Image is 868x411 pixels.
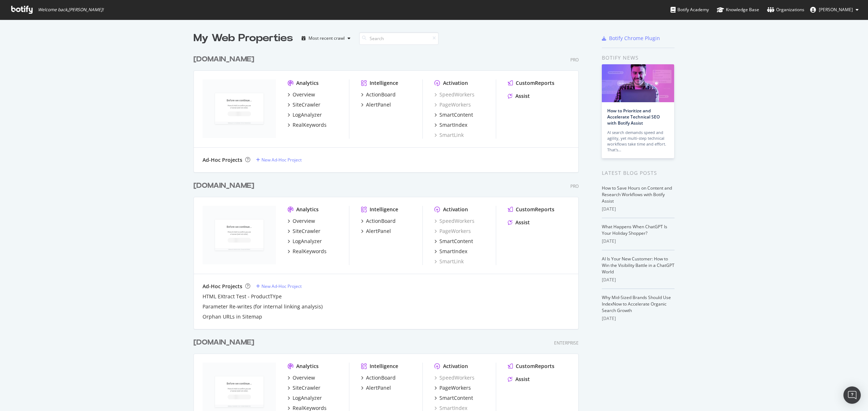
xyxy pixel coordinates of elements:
div: SiteCrawler [293,101,320,108]
div: Analytics [296,363,319,370]
a: Overview [288,91,315,98]
a: AlertPanel [361,228,391,235]
div: Analytics [296,79,319,87]
a: [DOMAIN_NAME] [193,181,257,191]
div: Assist [515,92,530,100]
div: SmartIndex [439,248,467,255]
div: AI search demands speed and agility, yet multi-step technical workflows take time and effort. Tha... [607,130,669,153]
button: Most recent crawl [299,33,353,44]
a: ActionBoard [361,374,396,381]
div: Activation [443,363,468,370]
a: ActionBoard [361,217,396,225]
a: SiteCrawler [288,384,320,391]
a: CustomReports [508,79,554,87]
a: SmartContent [434,111,473,118]
div: SmartIndex [439,121,467,129]
div: Latest Blog Posts [602,169,675,177]
a: Overview [288,374,315,381]
div: Activation [443,79,468,87]
div: SiteCrawler [293,228,320,235]
div: [DATE] [602,315,675,322]
div: New Ad-Hoc Project [261,157,302,163]
div: SmartContent [439,238,473,245]
a: AI Is Your New Customer: How to Win the Visibility Battle in a ChatGPT World [602,256,675,275]
a: [DOMAIN_NAME] [193,54,257,65]
a: Overview [288,217,315,225]
div: LogAnalyzer [293,394,322,402]
div: [DOMAIN_NAME] [193,54,254,65]
a: New Ad-Hoc Project [256,283,302,289]
div: Ad-Hoc Projects [203,283,242,290]
div: Most recent crawl [309,36,345,40]
div: Intelligence [370,79,398,87]
a: AlertPanel [361,101,391,108]
img: How to Prioritize and Accelerate Technical SEO with Botify Assist [602,64,674,102]
div: Botify news [602,54,675,62]
a: HTML EXtract Test - ProductTYpe [203,293,282,300]
a: SiteCrawler [288,101,320,108]
a: RealKeywords [288,121,327,129]
div: ActionBoard [366,374,396,381]
div: AlertPanel [366,384,391,391]
div: Intelligence [370,363,398,370]
a: LogAnalyzer [288,394,322,402]
a: Assist [508,92,530,100]
a: LogAnalyzer [288,111,322,118]
div: Orphan URLs in Sitemap [203,313,262,320]
div: Overview [293,91,315,98]
div: [DOMAIN_NAME] [193,181,254,191]
span: Matthew Shepherd [819,7,853,13]
div: Assist [515,219,530,226]
div: AlertPanel [366,228,391,235]
a: ActionBoard [361,91,396,98]
div: Overview [293,374,315,381]
div: Activation [443,206,468,213]
div: RealKeywords [293,248,327,255]
div: Assist [515,376,530,383]
a: Why Mid-Sized Brands Should Use IndexNow to Accelerate Organic Search Growth [602,294,671,313]
div: Enterprise [554,340,579,346]
div: CustomReports [516,79,554,87]
a: SpeedWorkers [434,217,475,225]
a: RealKeywords [288,248,327,255]
a: Parameter Re-writes (for internal linking analysis) [203,303,323,310]
div: Knowledge Base [717,6,759,13]
a: How to Save Hours on Content and Research Workflows with Botify Assist [602,185,672,204]
a: AlertPanel [361,384,391,391]
div: ActionBoard [366,217,396,225]
div: Botify Chrome Plugin [609,35,660,42]
div: [DATE] [602,238,675,245]
div: PageWorkers [439,384,471,391]
a: PageWorkers [434,228,471,235]
div: Analytics [296,206,319,213]
a: SpeedWorkers [434,91,475,98]
div: Pro [570,183,579,189]
div: [DOMAIN_NAME] [193,337,254,348]
a: SmartIndex [434,248,467,255]
div: Botify Academy [671,6,709,13]
div: SmartContent [439,394,473,402]
div: LogAnalyzer [293,238,322,245]
a: SmartContent [434,238,473,245]
a: SmartIndex [434,121,467,129]
div: Organizations [767,6,804,13]
div: SmartContent [439,111,473,118]
a: Assist [508,219,530,226]
a: SmartLink [434,258,464,265]
a: PageWorkers [434,101,471,108]
div: New Ad-Hoc Project [261,283,302,289]
div: My Web Properties [193,31,293,46]
a: PageWorkers [434,384,471,391]
div: RealKeywords [293,121,327,129]
input: Search [359,32,439,45]
div: ActionBoard [366,91,396,98]
div: [DATE] [602,206,675,212]
a: SiteCrawler [288,228,320,235]
a: New Ad-Hoc Project [256,157,302,163]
